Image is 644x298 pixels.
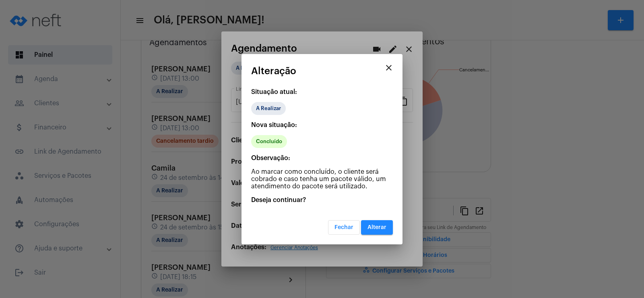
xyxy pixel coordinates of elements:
[251,196,393,204] p: Deseja continuar?
[251,154,393,162] p: Observação:
[251,168,393,190] p: Ao marcar como concluído, o cliente será cobrado e caso tenha um pacote válido, um atendimento do...
[251,102,286,115] mat-chip: A Realizar
[384,63,394,73] mat-icon: close
[361,220,393,235] button: Alterar
[251,88,393,96] p: Situação atual:
[251,121,393,129] p: Nova situação:
[334,225,353,230] span: Fechar
[367,225,386,230] span: Alterar
[251,135,287,148] mat-chip: Concluído
[251,66,296,76] span: Alteração
[328,220,360,235] button: Fechar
